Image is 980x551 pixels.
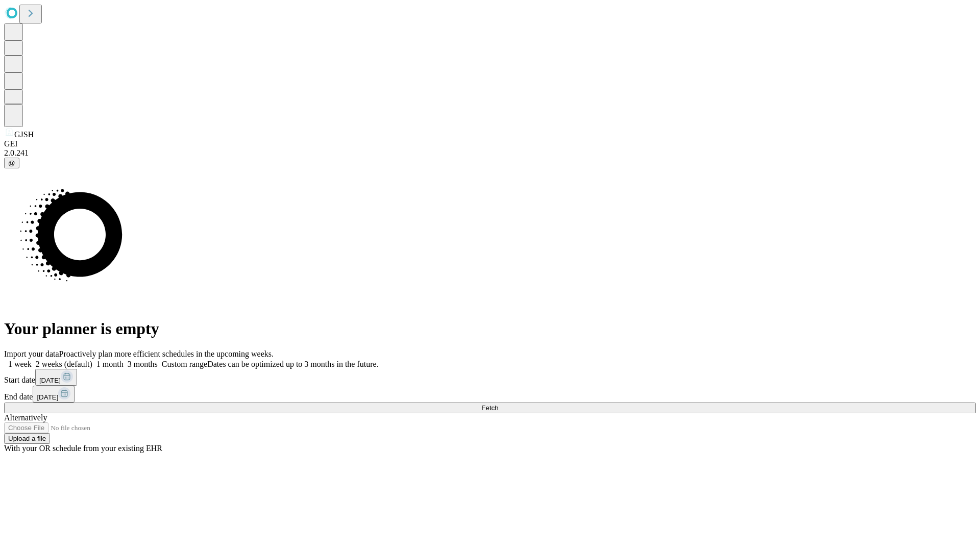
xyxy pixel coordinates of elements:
span: Custom range [162,360,207,368]
span: [DATE] [37,393,58,401]
h1: Your planner is empty [4,319,976,338]
span: Dates can be optimized up to 3 months in the future. [207,360,378,368]
span: GJSH [14,130,34,139]
button: Upload a file [4,433,50,444]
span: 1 month [96,360,124,368]
button: [DATE] [33,386,75,403]
div: 2.0.241 [4,148,976,158]
button: Fetch [4,403,976,413]
span: Proactively plan more efficient schedules in the upcoming weeks. [59,349,274,358]
span: Import your data [4,349,59,358]
span: Alternatively [4,413,47,422]
span: [DATE] [39,377,61,384]
div: Start date [4,369,976,386]
div: GEI [4,139,976,148]
button: [DATE] [35,369,77,386]
div: End date [4,386,976,403]
button: @ [4,158,19,168]
span: Fetch [481,404,498,412]
span: @ [8,159,15,167]
span: With your OR schedule from your existing EHR [4,444,162,453]
span: 2 weeks (default) [36,360,92,368]
span: 3 months [128,360,158,368]
span: 1 week [8,360,32,368]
